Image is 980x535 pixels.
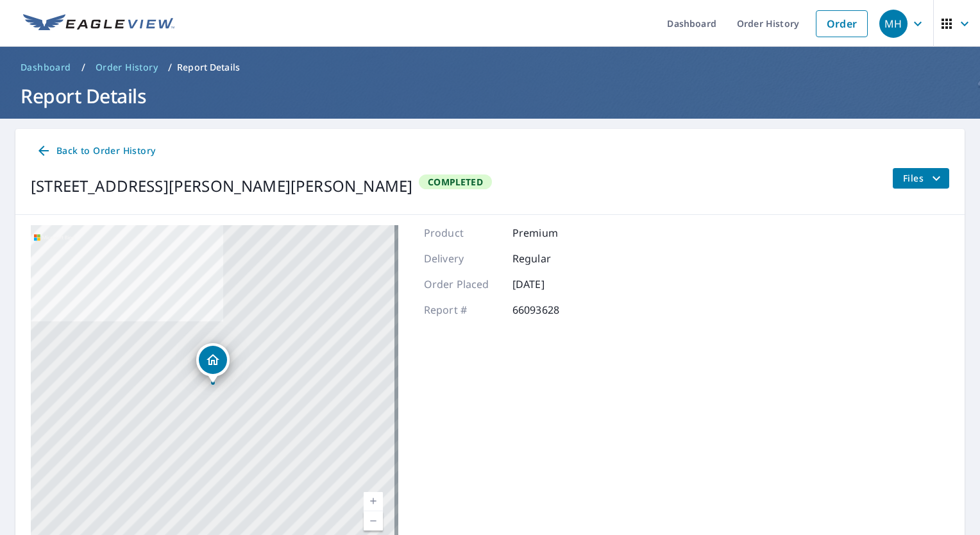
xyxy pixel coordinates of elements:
[15,83,965,109] h1: Report Details
[21,61,71,74] span: Dashboard
[424,276,501,292] p: Order Placed
[15,57,965,78] nav: breadcrumb
[81,60,85,75] li: /
[512,225,589,241] p: Premium
[892,168,949,189] button: filesDropdownBtn-66093628
[512,276,589,292] p: [DATE]
[168,60,172,75] li: /
[903,171,944,186] span: Files
[879,10,908,38] div: MH
[31,139,160,163] a: Back to Order History
[424,302,501,318] p: Report #
[364,511,383,531] a: Current Level 17, Zoom Out
[512,302,589,318] p: 66093628
[512,251,589,266] p: Regular
[23,14,174,33] img: EV Logo
[177,61,240,74] p: Report Details
[816,10,868,37] a: Order
[424,225,501,241] p: Product
[90,57,163,78] a: Order History
[196,343,230,383] div: Dropped pin, building 1, Residential property, 96 Jacobs Creek Ct Saint Charles, MO 63304
[420,176,491,188] span: Completed
[31,174,412,198] div: [STREET_ADDRESS][PERSON_NAME][PERSON_NAME]
[424,251,501,266] p: Delivery
[364,492,383,511] a: Current Level 17, Zoom In
[36,143,155,159] span: Back to Order History
[96,61,158,74] span: Order History
[15,57,76,78] a: Dashboard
